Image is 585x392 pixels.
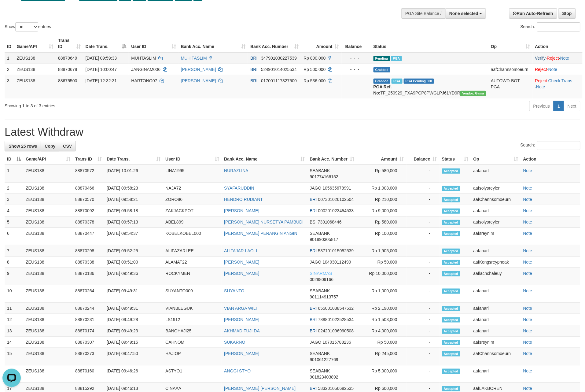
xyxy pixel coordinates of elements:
td: [DATE] 09:58:18 [104,205,163,216]
span: Copy 537101015052539 to clipboard [318,248,354,253]
span: Accepted [442,260,460,265]
td: 16 [5,365,23,383]
th: Trans ID: activate to sort column ascending [73,153,104,165]
td: VIANBLEGUK [163,303,222,314]
td: ZEUS138 [23,257,73,268]
th: Status [371,35,489,52]
td: 12 [5,314,23,325]
td: aafanarl [471,303,521,314]
span: Marked by aaftrukkakada [392,79,402,84]
a: Note [523,328,532,333]
td: ZEUS138 [23,216,73,228]
td: ZEUS138 [23,285,73,303]
a: Note [560,56,569,61]
td: Rp 50,000 [357,257,407,268]
td: aafChannsomoeurn [471,194,521,205]
td: [DATE] 09:58:23 [104,183,163,194]
td: Rp 580,000 [357,216,407,228]
td: Rp 1,008,000 [357,183,407,194]
td: Rp 4,000,000 [357,325,407,337]
td: - [407,183,440,194]
td: 88870298 [73,245,104,257]
a: [PERSON_NAME] [181,78,216,83]
span: Accepted [442,231,460,236]
td: 8 [5,257,23,268]
a: Reject [535,78,547,83]
span: Grabbed [373,79,391,84]
span: BRI [310,197,317,202]
td: Rp 10,000,000 [357,268,407,285]
th: Date Trans.: activate to sort column descending [83,35,129,52]
th: Game/API: activate to sort column ascending [23,153,73,165]
a: Note [523,351,532,356]
a: [PERSON_NAME] [224,208,259,213]
span: JAGO [310,186,321,190]
td: ZEUS138 [23,365,73,383]
td: Rp 9,000,000 [357,205,407,216]
td: [DATE] 09:57:13 [104,216,163,228]
span: Accepted [442,168,460,174]
span: None selected [449,11,478,16]
span: Accepted [442,317,460,323]
td: [DATE] 09:52:25 [104,245,163,257]
th: Bank Acc. Number: activate to sort column ascending [307,153,357,165]
input: Search: [537,22,580,31]
span: Accepted [442,289,460,294]
td: 88870186 [73,268,104,285]
td: [DATE] 09:49:15 [104,337,163,348]
td: aafsolysreylen [471,216,521,228]
td: [DATE] 09:49:31 [104,303,163,314]
td: Rp 1,000,000 [357,285,407,303]
span: Accepted [442,249,460,254]
td: - [407,314,440,325]
span: BRI [310,208,317,213]
td: ZEUS138 [23,165,73,183]
span: Copy 017001117327500 to clipboard [261,78,297,83]
a: Note [523,317,532,322]
td: · · [533,75,583,98]
td: 1 [5,52,14,64]
span: SEABANK [310,231,330,236]
span: Accepted [442,186,460,191]
a: SUKARNO [224,340,245,345]
span: CSV [63,144,72,149]
td: ZEUS138 [23,303,73,314]
td: aaflachchaleuy [471,268,521,285]
span: [DATE] 09:59:33 [86,56,117,61]
th: Op: activate to sort column ascending [471,153,521,165]
span: SINARMAS [310,271,332,276]
td: 10 [5,285,23,303]
span: BRI [310,317,317,322]
div: - - - [344,55,369,61]
h1: Latest Withdraw [5,126,580,138]
span: Copy 0028809166 to clipboard [310,277,333,282]
td: Rp 245,000 [357,348,407,365]
span: Accepted [442,306,460,311]
span: Rp 536.000 [304,78,326,83]
td: 88870307 [73,337,104,348]
td: 88870264 [73,285,104,303]
a: [PERSON_NAME] [224,317,259,322]
td: ZEUS138 [23,228,73,245]
td: LINA1995 [163,165,222,183]
td: - [407,245,440,257]
td: - [407,348,440,365]
a: 1 [554,101,564,111]
td: ROCKYMEN [163,268,222,285]
span: 88675500 [58,78,77,83]
span: Copy 107015788236 to clipboard [323,340,351,345]
td: aafsolysreylen [471,183,521,194]
span: Copy 901061227769 to clipboard [310,357,338,362]
span: BSI [310,220,317,224]
td: 11 [5,303,23,314]
a: Verify [535,56,546,61]
td: - [407,165,440,183]
th: Balance: activate to sort column ascending [407,153,440,165]
td: ZEUS138 [14,64,56,75]
td: AUTOWD-BOT-PGA [488,75,532,98]
td: 4 [5,205,23,216]
a: Note [523,271,532,276]
td: 88870466 [73,183,104,194]
td: 1 [5,165,23,183]
td: ZEUS138 [14,75,56,98]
